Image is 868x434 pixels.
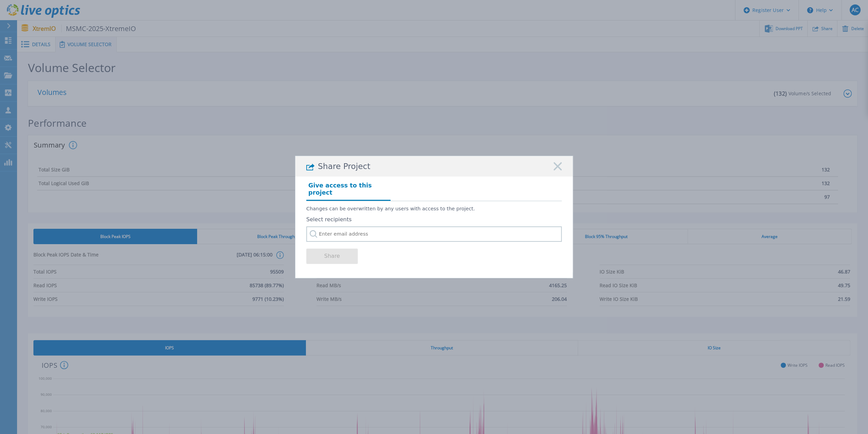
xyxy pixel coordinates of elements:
[306,206,562,212] p: Changes can be overwritten by any users with access to the project.
[306,216,562,223] label: Select recipients
[306,249,358,264] button: Share
[306,180,391,200] h4: Give access to this project
[306,226,562,242] input: Enter email address
[318,162,370,171] span: Share Project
